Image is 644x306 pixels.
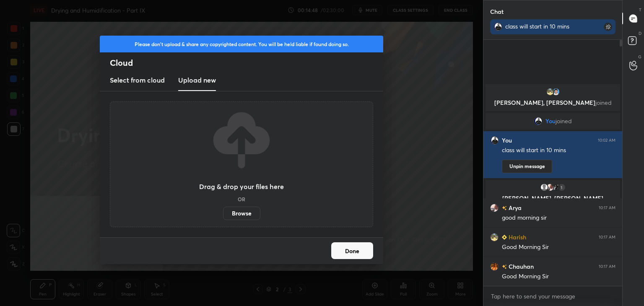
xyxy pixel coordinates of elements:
span: You [545,118,556,124]
h6: Arya [507,203,522,212]
h3: Drag & drop your files here [199,183,284,190]
img: b420a92da722494d926044f379b41fde.jpg [546,88,554,96]
img: 3 [552,88,560,96]
h3: Upload new [178,75,216,85]
img: 06bb0d84a8f94ea8a9cc27b112cd422f.jpg [490,136,499,145]
h2: Cloud [110,57,383,68]
div: 10:17 AM [599,264,615,269]
img: Learner_Badge_beginner_1_8b307cf2a0.svg [502,235,507,240]
h5: OR [238,197,245,202]
img: b420a92da722494d926044f379b41fde.jpg [490,233,499,241]
div: good morning sir [502,214,615,222]
div: Good Morning Sir [502,272,615,281]
div: 10:17 AM [599,205,615,210]
p: G [638,54,641,60]
img: default.png [540,183,548,192]
p: D [639,30,641,36]
button: Done [331,242,373,259]
span: joined [556,118,572,124]
p: [PERSON_NAME], [PERSON_NAME] [491,99,615,106]
div: grid [483,83,622,286]
p: [PERSON_NAME], [PERSON_NAME] [491,195,615,202]
img: 06bb0d84a8f94ea8a9cc27b112cd422f.jpg [493,23,502,31]
h6: You [502,137,512,144]
img: no-rating-badge.077c3623.svg [502,206,507,210]
div: 1 [558,183,566,192]
h6: Harish [507,233,526,241]
p: Chat [483,0,510,23]
img: 9951e81bf3904bb3aaa284087ee48294.jpg [552,183,560,192]
div: Good Morning Sir [502,243,615,252]
button: Unpin message [502,160,552,173]
img: 18912b45d2844ae188b7ff88fc986901.jpg [490,262,499,271]
span: joined [595,99,612,106]
div: class will start in 10 mins [502,146,615,155]
h6: Chauhan [507,262,534,271]
img: no-rating-badge.077c3623.svg [502,265,507,269]
div: Please don't upload & share any copyrighted content. You will be held liable if found doing so. [100,36,383,52]
div: 10:02 AM [598,138,615,143]
h3: Select from cloud [110,75,165,85]
img: 031e5d6df08244258ac4cfc497b28980.jpg [546,183,554,192]
img: 06bb0d84a8f94ea8a9cc27b112cd422f.jpg [534,117,542,125]
div: 10:17 AM [599,235,615,240]
p: T [639,7,641,13]
div: class will start in 10 mins [505,23,586,30]
img: 031e5d6df08244258ac4cfc497b28980.jpg [490,204,499,212]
